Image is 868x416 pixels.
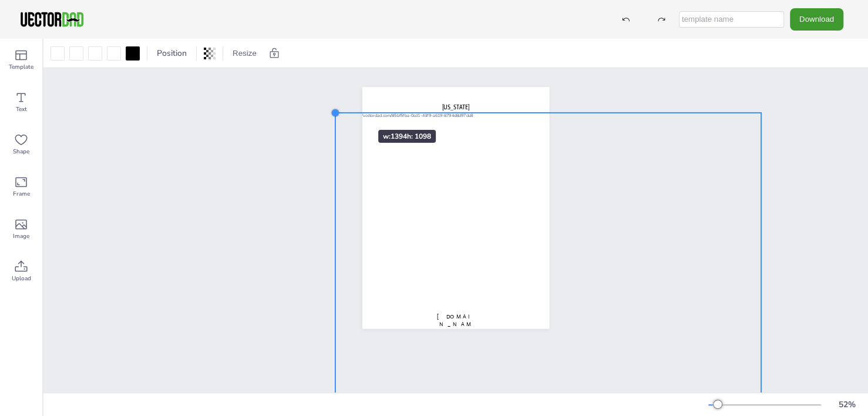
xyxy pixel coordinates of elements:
[13,147,29,156] span: Shape
[16,105,27,114] span: Text
[790,8,843,30] button: Download
[154,48,189,59] span: Position
[442,103,469,111] span: [US_STATE]
[13,232,29,241] span: Image
[833,399,861,410] div: 52 %
[13,189,30,199] span: Frame
[12,274,31,283] span: Upload
[378,130,436,143] div: w: 1394 h: 1098
[228,44,261,63] button: Resize
[19,11,85,28] img: VectorDad-1.png
[9,62,33,72] span: Template
[679,11,784,28] input: template name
